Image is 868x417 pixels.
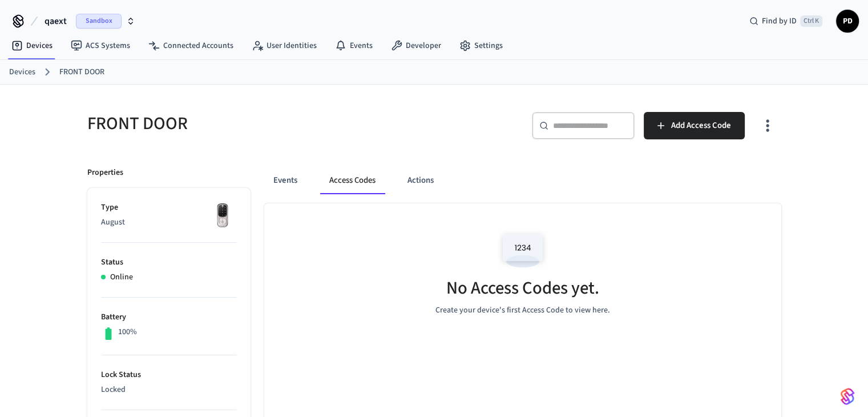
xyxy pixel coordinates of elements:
[208,202,237,230] img: Yale Assure Touchscreen Wifi Smart Lock, Satin Nickel, Front
[243,35,326,56] a: User Identities
[841,387,854,406] img: SeamLogoGradient.69752ec5.svg
[450,35,512,56] a: Settings
[118,326,137,338] p: 100%
[446,276,599,300] h5: No Access Codes yet.
[101,311,237,323] p: Battery
[264,167,306,194] button: Events
[101,256,237,268] p: Status
[320,167,385,194] button: Access Codes
[836,10,859,33] button: PD
[76,14,122,29] span: Sandbox
[644,112,745,139] button: Add Access Code
[382,35,450,56] a: Developer
[762,15,797,27] span: Find by ID
[326,35,382,56] a: Events
[101,216,237,228] p: August
[9,66,35,78] a: Devices
[87,167,123,179] p: Properties
[837,11,858,31] span: PD
[671,118,731,133] span: Add Access Code
[45,14,67,28] span: qaext
[101,369,237,381] p: Lock Status
[740,11,831,31] div: Find by IDCtrl K
[264,167,781,194] div: ant example
[398,167,443,194] button: Actions
[87,112,427,135] h5: FRONT DOOR
[101,384,237,396] p: Locked
[2,35,62,56] a: Devices
[101,202,237,214] p: Type
[139,35,243,56] a: Connected Accounts
[435,304,610,316] p: Create your device's first Access Code to view here.
[110,271,133,283] p: Online
[62,35,139,56] a: ACS Systems
[800,15,822,27] span: Ctrl K
[59,66,104,78] a: FRONT DOOR
[497,226,548,275] img: Access Codes Empty State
